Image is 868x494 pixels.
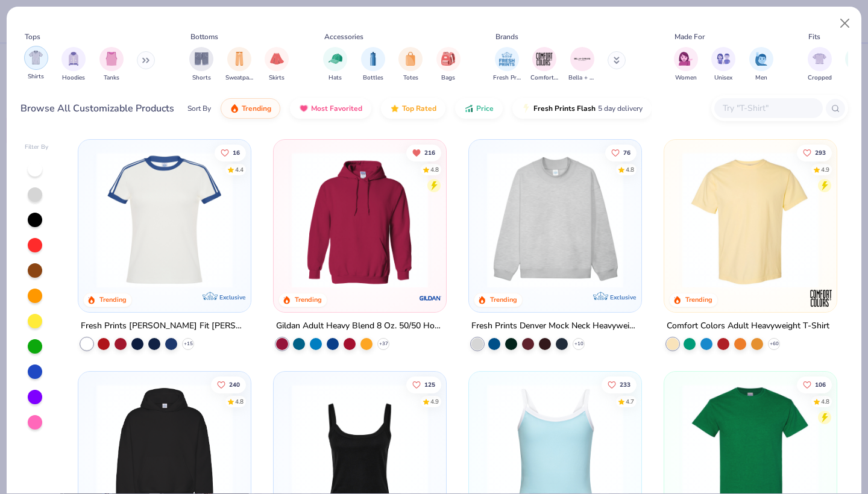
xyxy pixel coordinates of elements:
span: Comfort Colors [530,73,558,83]
div: Brands [495,31,518,42]
div: Fresh Prints Denver Mock Neck Heavyweight Sweatshirt [471,319,639,334]
button: filter button [361,47,385,83]
div: Made For [675,31,705,42]
span: 76 [623,149,631,155]
span: 233 [620,381,631,387]
span: Bella + Canvas [568,73,596,83]
button: filter button [749,47,773,83]
button: Top Rated [381,98,445,119]
img: Hats Image [329,52,342,66]
img: Sweatpants Image [233,52,246,66]
div: filter for Skirts [265,47,289,83]
button: Like [797,144,832,161]
span: Hats [329,73,342,83]
img: Gildan logo [418,286,442,310]
span: Unisex [714,73,732,83]
button: Trending [221,98,280,119]
span: Most Favorited [311,104,362,113]
span: + 10 [574,340,583,348]
img: Shirts Image [29,51,43,64]
span: 216 [424,149,435,155]
img: Bags Image [441,52,454,66]
button: filter button [436,47,461,83]
button: Close [834,12,857,35]
button: filter button [265,47,289,83]
span: Price [476,104,494,113]
div: Fits [808,31,820,42]
span: Shirts [28,72,44,81]
span: Trending [242,104,271,113]
img: Bottles Image [366,52,380,66]
div: filter for Totes [398,47,423,83]
div: 4.8 [626,165,634,174]
div: Gildan Adult Heavy Blend 8 Oz. 50/50 Hooded Sweatshirt [276,319,444,334]
button: filter button [493,47,521,83]
div: Comfort Colors Adult Heavyweight T-Shirt [667,319,829,334]
span: Skirts [269,73,285,83]
span: Exclusive [610,293,636,301]
div: filter for Fresh Prints [493,47,521,83]
div: 4.8 [430,165,439,174]
div: Browse All Customizable Products [20,101,174,116]
span: + 37 [379,340,388,348]
div: 4.8 [821,397,829,406]
div: filter for Shorts [189,47,213,83]
div: filter for Bella + Canvas [568,47,596,83]
button: Unlike [406,144,441,161]
button: filter button [323,47,347,83]
div: filter for Tanks [99,47,124,83]
button: Like [212,376,247,393]
button: filter button [24,47,48,83]
div: filter for Women [674,47,698,83]
span: Top Rated [402,104,436,113]
img: Shorts Image [195,52,209,66]
div: 4.4 [236,165,244,174]
span: Cropped [808,73,832,83]
span: Bottles [363,73,383,83]
img: Cropped Image [813,52,826,66]
img: Unisex Image [717,52,731,66]
div: filter for Men [749,47,773,83]
div: 4.8 [236,397,244,406]
img: flash.gif [521,104,531,113]
span: Totes [403,73,418,83]
button: Like [605,144,637,161]
img: Skirts Image [270,52,284,66]
img: Bella + Canvas Image [573,50,591,68]
button: filter button [568,47,596,83]
button: Like [797,376,832,393]
span: Fresh Prints Flash [533,104,596,113]
div: filter for Shirts [24,46,48,81]
input: Try "T-Shirt" [722,101,814,115]
button: Like [406,376,441,393]
span: Hoodies [62,73,85,83]
div: Fresh Prints [PERSON_NAME] Fit [PERSON_NAME] Shirt with Stripes [81,319,248,334]
div: Filter By [25,143,49,152]
img: Comfort Colors Image [535,50,553,68]
span: 240 [230,381,241,387]
button: filter button [99,47,124,83]
button: Price [455,98,503,119]
img: Totes Image [404,52,417,66]
div: filter for Bottles [361,47,385,83]
div: 4.9 [821,165,829,174]
button: filter button [225,47,253,83]
span: Women [675,73,697,83]
img: e5540c4d-e74a-4e58-9a52-192fe86bec9f [90,152,239,288]
img: TopRated.gif [390,104,400,113]
img: Comfort Colors logo [808,286,832,310]
img: 01756b78-01f6-4cc6-8d8a-3c30c1a0c8ac [286,152,434,288]
img: most_fav.gif [299,104,309,113]
div: filter for Comfort Colors [530,47,558,83]
button: Like [215,144,247,161]
div: Tops [25,31,40,42]
img: Men Image [755,52,768,66]
span: + 60 [769,340,778,348]
div: Accessories [324,31,363,42]
div: filter for Unisex [711,47,735,83]
span: Shorts [192,73,211,83]
div: 4.9 [430,397,439,406]
button: filter button [674,47,698,83]
span: Exclusive [219,293,245,301]
button: Most Favorited [290,98,371,119]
